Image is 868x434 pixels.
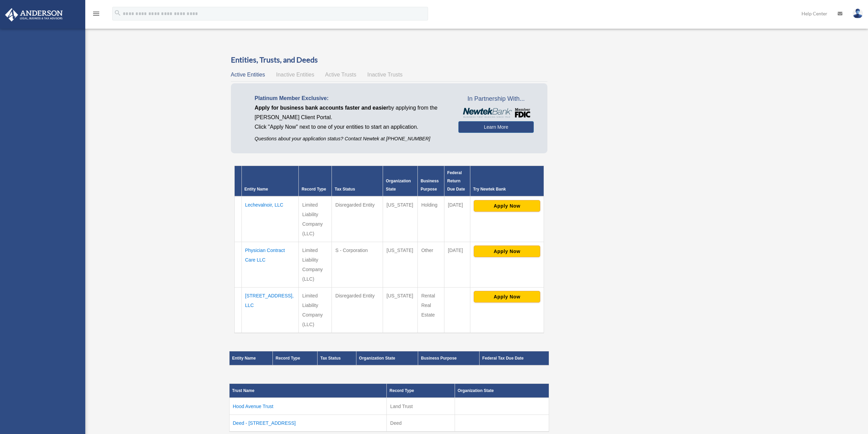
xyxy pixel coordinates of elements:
[444,166,470,197] th: Federal Return Due Date
[332,288,383,333] td: Disregarded Entity
[418,166,444,197] th: Business Purpose
[255,94,448,103] p: Platinum Member Exclusive:
[229,398,387,415] td: Hood Avenue Trust
[383,242,418,288] td: [US_STATE]
[229,384,387,398] th: Trust Name
[418,288,444,333] td: Rental Real Estate
[480,351,549,366] th: Federal Tax Due Date
[387,415,455,432] td: Deed
[332,166,383,197] th: Tax Status
[367,72,402,78] span: Inactive Trusts
[241,196,299,242] td: Lechevalnoir, LLC
[255,135,448,143] p: Questions about your application status? Contact Newtek at [PHONE_NUMBER]
[318,351,356,366] th: Tax Status
[853,9,863,18] img: User Pic
[332,242,383,288] td: S - Corporation
[241,288,299,333] td: [STREET_ADDRESS], LLC
[458,121,534,133] a: Learn More
[332,196,383,242] td: Disregarded Entity
[455,384,549,398] th: Organization State
[255,103,448,122] p: by applying from the [PERSON_NAME] Client Portal.
[462,108,530,118] img: NewtekBankLogoSM.png
[114,9,121,17] i: search
[383,166,418,197] th: Organization State
[356,351,418,366] th: Organization State
[299,196,332,242] td: Limited Liability Company (LLC)
[444,196,470,242] td: [DATE]
[418,242,444,288] td: Other
[458,94,534,104] span: In Partnership With...
[418,351,480,366] th: Business Purpose
[473,185,541,193] div: Try Newtek Bank
[241,166,299,197] th: Entity Name
[387,398,455,415] td: Land Trust
[299,288,332,333] td: Limited Liability Company (LLC)
[276,72,314,78] span: Inactive Entities
[444,242,470,288] td: [DATE]
[92,12,100,18] a: menu
[418,196,444,242] td: Holding
[229,351,273,366] th: Entity Name
[241,242,299,288] td: Physician Contract Care LLC
[273,351,318,366] th: Record Type
[92,10,100,18] i: menu
[231,55,548,65] h3: Entities, Trusts, and Deeds
[383,288,418,333] td: [US_STATE]
[229,415,387,432] td: Deed - [STREET_ADDRESS]
[3,8,65,22] img: Anderson Advisors Platinum Portal
[474,246,540,257] button: Apply Now
[299,242,332,288] td: Limited Liability Company (LLC)
[474,200,540,212] button: Apply Now
[474,291,540,303] button: Apply Now
[299,166,332,197] th: Record Type
[383,196,418,242] td: [US_STATE]
[231,72,265,78] span: Active Entities
[255,122,448,132] p: Click "Apply Now" next to one of your entities to start an application.
[255,105,388,111] span: Apply for business bank accounts faster and easier
[387,384,455,398] th: Record Type
[325,72,356,78] span: Active Trusts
